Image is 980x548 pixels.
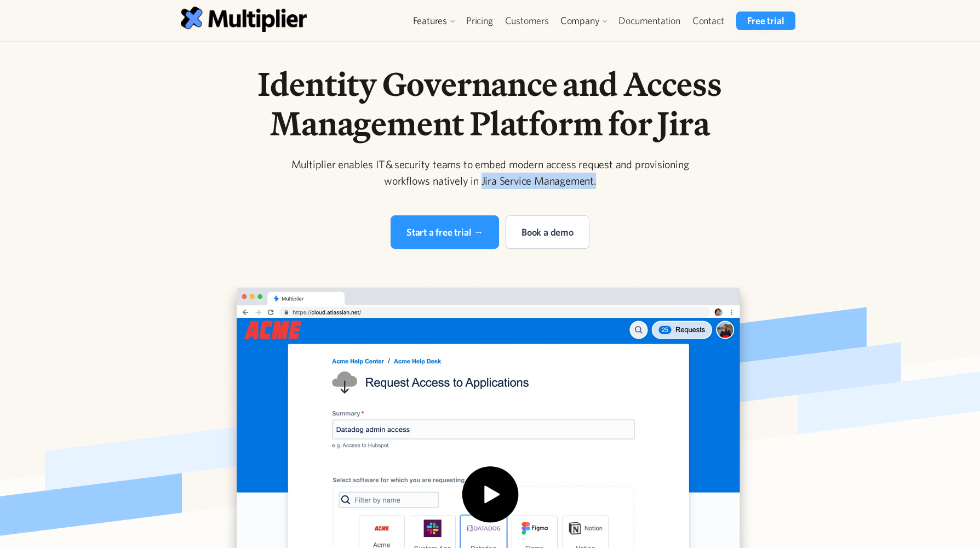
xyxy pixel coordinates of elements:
div: Company [560,14,600,27]
img: Play icon [455,466,525,536]
a: Documentation [612,12,686,30]
a: Pricing [460,12,499,30]
a: Book a demo [506,215,589,249]
a: Start a free trial → [391,215,499,249]
div: Book a demo [521,225,574,239]
a: Customers [499,12,555,30]
h1: Identity Governance and Access Management Platform for Jira [210,64,771,143]
a: Free trial [736,12,795,30]
div: Multiplier enables IT & security teams to embed modern access request and provisioning workflows ... [280,156,701,189]
a: Contact [686,12,730,30]
div: Company [555,12,613,30]
div: Features [413,14,447,27]
div: Features [408,12,460,30]
div: Start a free trial → [406,225,483,239]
